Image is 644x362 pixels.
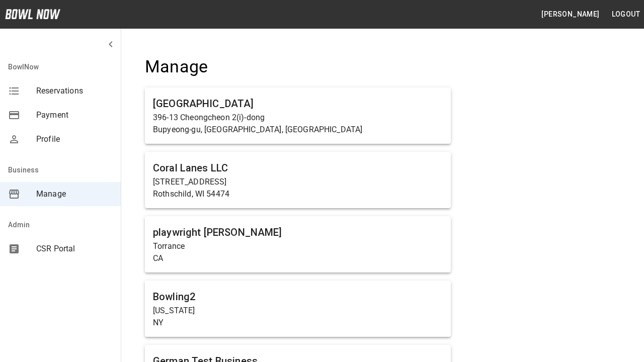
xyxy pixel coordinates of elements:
button: Logout [608,5,644,24]
span: Profile [36,133,113,145]
p: Torrance [153,240,443,252]
img: logo [5,9,60,19]
p: Rothschild, WI 54474 [153,188,443,200]
p: 396-13 Cheongcheon 2(i)-dong [153,112,443,124]
p: CA [153,252,443,264]
h4: Manage [145,56,451,77]
span: Reservations [36,85,113,97]
span: CSR Portal [36,243,113,255]
h6: playwright [PERSON_NAME] [153,224,443,240]
span: Payment [36,109,113,121]
h6: [GEOGRAPHIC_DATA] [153,96,443,112]
span: Manage [36,188,113,200]
p: NY [153,317,443,329]
p: [US_STATE] [153,305,443,317]
h6: Coral Lanes LLC [153,160,443,176]
h6: Bowling2 [153,289,443,305]
p: [STREET_ADDRESS] [153,176,443,188]
button: [PERSON_NAME] [537,5,603,24]
p: Bupyeong-gu, [GEOGRAPHIC_DATA], [GEOGRAPHIC_DATA] [153,124,443,136]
